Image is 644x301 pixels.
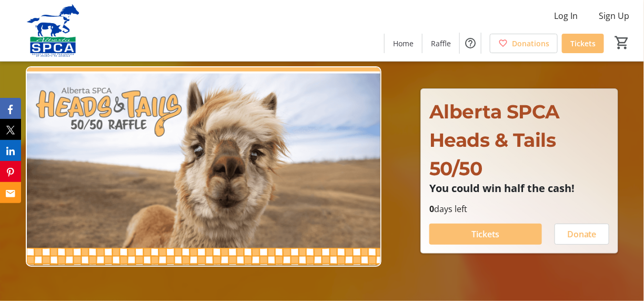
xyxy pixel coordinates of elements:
[612,33,631,52] button: Cart
[554,9,578,22] span: Log In
[26,66,381,266] img: Campaign CTA Media Photo
[429,224,542,245] button: Tickets
[555,224,609,245] button: Donate
[6,4,100,57] img: Alberta SPCA's Logo
[562,34,604,53] a: Tickets
[490,34,558,53] a: Donations
[393,38,414,49] span: Home
[429,203,434,215] span: 0
[546,7,586,24] button: Log In
[599,9,629,22] span: Sign Up
[471,228,499,240] span: Tickets
[567,228,597,240] span: Donate
[422,34,459,53] a: Raffle
[429,100,560,123] span: Alberta SPCA
[431,38,451,49] span: Raffle
[429,128,556,180] span: Heads & Tails 50/50
[512,38,549,49] span: Donations
[590,7,638,24] button: Sign Up
[460,33,481,54] button: Help
[570,38,596,49] span: Tickets
[429,183,609,194] p: You could win half the cash!
[429,203,609,215] p: days left
[385,34,422,53] a: Home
